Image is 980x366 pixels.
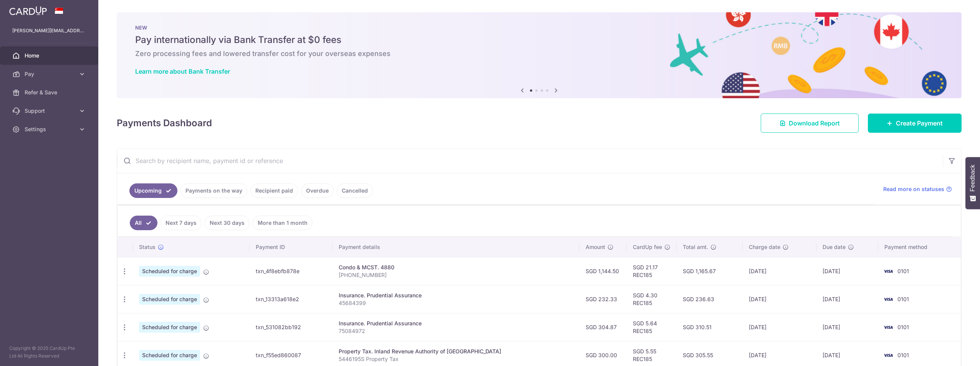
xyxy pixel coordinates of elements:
[25,107,75,115] span: Support
[250,313,333,341] td: txn_531082bb192
[337,183,373,198] a: Cancelled
[823,243,846,251] span: Due date
[130,216,157,230] a: All
[749,243,780,251] span: Charge date
[339,355,573,363] p: 5446195S Property Tax
[12,27,86,35] p: [PERSON_NAME][EMAIL_ADDRESS][DOMAIN_NAME]
[677,285,743,313] td: SGD 236.63
[816,285,878,313] td: [DATE]
[117,148,943,173] input: Search by recipient name, payment id or reference
[969,165,976,191] span: Feedback
[881,295,896,304] img: Bank Card
[250,257,333,285] td: txn_4f8ebfb878e
[339,292,573,299] div: Insurance. Prudential Assurance
[25,70,75,78] span: Pay
[677,257,743,285] td: SGD 1,165.67
[250,237,333,257] th: Payment ID
[897,324,909,330] span: 0101
[627,285,677,313] td: SGD 4.30 REC185
[333,237,579,257] th: Payment details
[250,285,333,313] td: txn_13313a618e2
[135,34,943,46] h5: Pay internationally via Bank Transfer at $0 fees
[117,116,212,130] h4: Payments Dashboard
[586,243,605,251] span: Amount
[883,185,944,193] span: Read more on statuses
[816,313,878,341] td: [DATE]
[683,243,708,251] span: Total amt.
[25,52,75,59] span: Home
[139,350,200,361] span: Scheduled for charge
[161,216,202,230] a: Next 7 days
[135,49,943,58] h6: Zero processing fees and lowered transfer cost for your overseas expenses
[339,320,573,327] div: Insurance. Prudential Assurance
[339,299,573,307] p: 45684399
[339,264,573,271] div: Condo & MCST. 4880
[579,313,627,341] td: SGD 304.87
[878,237,961,257] th: Payment method
[627,257,677,285] td: SGD 21.17 REC185
[250,183,298,198] a: Recipient paid
[117,12,962,98] img: Bank transfer banner
[896,119,943,128] span: Create Payment
[883,185,952,193] a: Read more on statuses
[789,119,840,128] span: Download Report
[25,125,75,133] span: Settings
[135,68,230,75] a: Learn more about Bank Transfer
[743,285,816,313] td: [DATE]
[339,271,573,279] p: [PHONE_NUMBER]
[139,266,200,277] span: Scheduled for charge
[743,257,816,285] td: [DATE]
[129,183,177,198] a: Upcoming
[9,6,47,15] img: CardUp
[579,257,627,285] td: SGD 1,144.50
[139,322,200,333] span: Scheduled for charge
[339,327,573,335] p: 75084972
[897,352,909,358] span: 0101
[677,313,743,341] td: SGD 310.51
[633,243,662,251] span: CardUp fee
[627,313,677,341] td: SGD 5.64 REC185
[881,323,896,332] img: Bank Card
[579,285,627,313] td: SGD 232.33
[139,243,156,251] span: Status
[301,183,334,198] a: Overdue
[139,294,200,305] span: Scheduled for charge
[25,89,75,96] span: Refer & Save
[253,216,313,230] a: More than 1 month
[180,183,247,198] a: Payments on the way
[135,25,943,31] p: NEW
[743,313,816,341] td: [DATE]
[816,257,878,285] td: [DATE]
[897,268,909,274] span: 0101
[965,157,980,209] button: Feedback - Show survey
[881,351,896,360] img: Bank Card
[761,114,859,133] a: Download Report
[897,296,909,302] span: 0101
[868,114,962,133] a: Create Payment
[881,267,896,276] img: Bank Card
[339,348,573,355] div: Property Tax. Inland Revenue Authority of [GEOGRAPHIC_DATA]
[205,216,250,230] a: Next 30 days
